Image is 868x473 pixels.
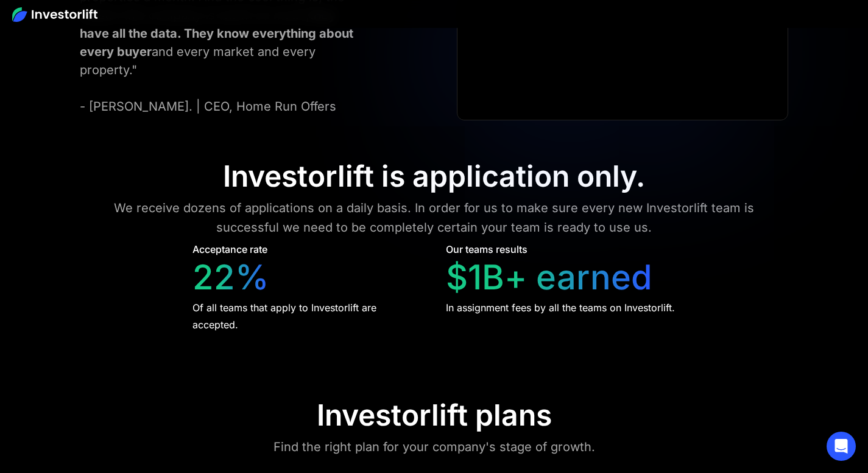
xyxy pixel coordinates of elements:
[446,257,652,298] div: $1B+ earned
[223,159,645,194] div: Investorlift is application only.
[446,242,528,257] div: Our teams results
[192,242,267,257] div: Acceptance rate
[273,437,595,457] div: Find the right plan for your company's stage of growth.
[827,432,856,461] div: Open Intercom Messenger
[317,398,552,433] div: Investorlift plans
[192,299,423,333] div: Of all teams that apply to Investorlift are accepted.
[192,257,269,298] div: 22%
[87,198,782,237] div: We receive dozens of applications on a daily basis. In order for us to make sure every new Invest...
[446,299,675,316] div: In assignment fees by all the teams on Investorlift.
[80,8,353,59] strong: they have all the data. They know everything about every buyer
